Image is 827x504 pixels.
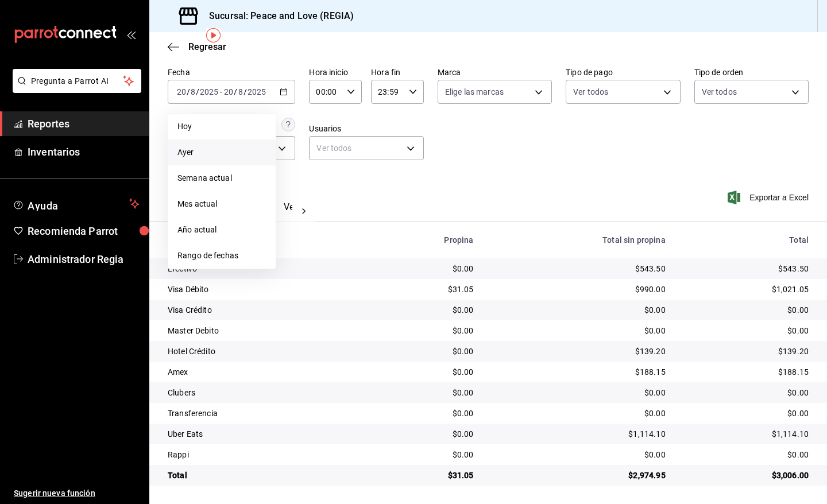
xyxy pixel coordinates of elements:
div: $543.50 [492,263,665,274]
div: Clubers [168,387,361,398]
div: $0.00 [379,346,473,357]
span: Administrador Regia [28,251,140,267]
div: $0.00 [379,263,473,274]
div: $0.00 [684,304,809,316]
div: $0.00 [684,408,809,419]
div: $31.05 [379,284,473,295]
div: Rappi [168,449,361,460]
input: -- [176,87,187,96]
h3: Sucursal: Peace and Love (REGIA) [200,9,354,23]
label: Hora fin [371,68,424,76]
div: Propina [379,235,473,245]
label: Usuarios [309,125,423,133]
span: / [234,87,237,96]
div: $0.00 [684,387,809,398]
div: $1,114.10 [684,428,809,440]
div: $0.00 [379,428,473,440]
input: -- [223,87,234,96]
label: Tipo de orden [694,68,809,76]
div: $139.20 [684,346,809,357]
div: $0.00 [379,325,473,336]
div: $188.15 [684,366,809,378]
button: Exportar a Excel [730,191,809,204]
span: / [196,87,199,96]
input: -- [190,87,196,96]
div: $139.20 [492,346,665,357]
div: $0.00 [379,449,473,460]
div: $543.50 [684,263,809,274]
div: $990.00 [492,284,665,295]
div: $0.00 [684,449,809,460]
span: Regresar [188,41,226,52]
div: Hotel Crédito [168,346,361,357]
div: Uber Eats [168,428,361,440]
span: Inventarios [28,144,140,160]
label: Tipo de pago [566,68,680,76]
div: Visa Crédito [168,304,361,316]
label: Hora inicio [309,68,362,76]
div: $0.00 [379,408,473,419]
span: Sugerir nueva función [14,487,140,499]
div: Master Debito [168,325,361,336]
div: $0.00 [379,366,473,378]
div: Amex [168,366,361,378]
label: Marca [438,68,552,76]
div: $3,006.00 [684,470,809,481]
span: / [244,87,247,96]
img: Tooltip marker [206,28,221,42]
span: Ayuda [28,197,125,211]
div: $31.05 [379,470,473,481]
div: $0.00 [379,387,473,398]
input: ---- [247,87,266,96]
div: Visa Débito [168,284,361,295]
span: Recomienda Parrot [28,223,140,239]
input: -- [238,87,244,96]
button: open_drawer_menu [126,30,136,39]
div: $0.00 [492,408,665,419]
div: Total sin propina [492,235,665,245]
span: - [220,87,222,96]
span: Pregunta a Parrot AI [31,75,123,87]
div: Total [168,470,361,481]
label: Fecha [168,68,295,76]
div: Total [684,235,809,245]
div: $0.00 [684,325,809,336]
div: $2,974.95 [492,470,665,481]
span: Mes actual [177,198,266,210]
button: Ver pagos [284,201,327,221]
button: Pregunta a Parrot AI [13,69,141,93]
div: $0.00 [492,449,665,460]
div: Transferencia [168,408,361,419]
span: / [187,87,190,96]
a: Pregunta a Parrot AI [8,83,141,95]
div: $188.15 [492,366,665,378]
button: Regresar [168,41,226,52]
span: Ayer [177,146,266,158]
span: Semana actual [177,172,266,184]
div: $0.00 [379,304,473,316]
span: Rango de fechas [177,250,266,262]
div: Ver todos [309,136,423,160]
span: Ver todos [573,86,608,98]
div: $1,114.10 [492,428,665,440]
span: Hoy [177,121,266,133]
div: $0.00 [492,325,665,336]
span: Elige las marcas [445,86,504,98]
input: ---- [199,87,219,96]
span: Ver todos [702,86,737,98]
div: $0.00 [492,387,665,398]
span: Reportes [28,116,140,131]
div: $0.00 [492,304,665,316]
span: Año actual [177,224,266,236]
div: $1,021.05 [684,284,809,295]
